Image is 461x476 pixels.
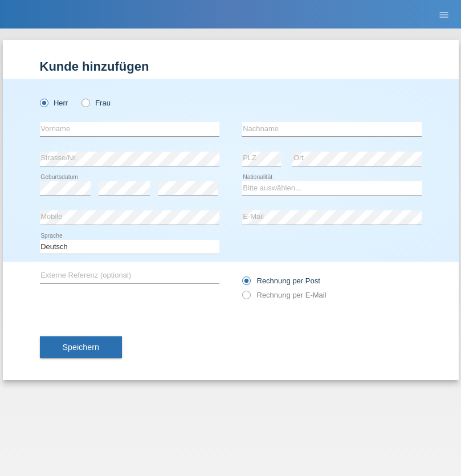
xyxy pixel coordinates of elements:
[242,291,250,305] input: Rechnung per E-Mail
[433,11,455,18] a: menu
[242,276,250,291] input: Rechnung per Post
[242,276,320,285] label: Rechnung per Post
[81,99,89,106] input: Frau
[63,343,99,352] span: Speichern
[40,336,122,358] button: Speichern
[40,59,422,74] h1: Kunde hinzufügen
[438,9,450,21] i: menu
[40,99,68,107] label: Herr
[81,99,111,107] label: Frau
[40,99,47,106] input: Herr
[242,291,327,299] label: Rechnung per E-Mail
